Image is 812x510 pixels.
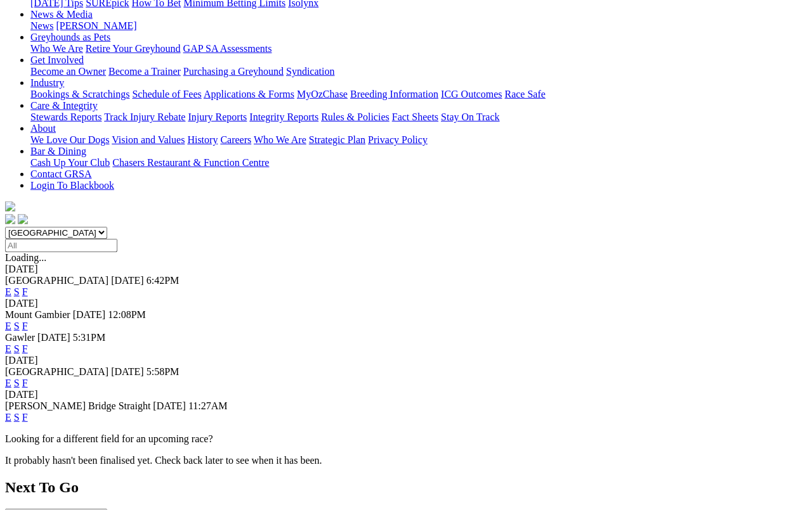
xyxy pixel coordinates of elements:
[147,366,180,377] span: 5:58PM
[22,286,28,297] a: F
[188,400,228,411] span: 11:27AM
[30,169,91,179] a: Contact GRSA
[14,378,20,388] a: S
[22,378,28,388] a: F
[5,479,807,496] h2: Next To Go
[104,112,185,122] a: Track Injury Rebate
[5,309,70,320] span: Mount Gambier
[30,66,106,77] a: Become an Owner
[14,412,20,423] a: S
[30,100,98,111] a: Care & Integrity
[321,112,390,122] a: Rules & Policies
[249,112,318,122] a: Integrity Reports
[5,332,35,343] span: Gawler
[73,309,106,320] span: [DATE]
[368,134,428,145] a: Privacy Policy
[30,112,101,122] a: Stewards Reports
[5,201,15,212] img: logo-grsa-white.png
[30,32,110,42] a: Greyhounds as Pets
[30,134,807,146] div: About
[30,180,114,191] a: Login To Blackbook
[5,214,15,224] img: facebook.svg
[441,89,502,99] a: ICG Outcomes
[5,400,150,411] span: [PERSON_NAME] Bridge Straight
[30,43,807,54] div: Greyhounds as Pets
[5,389,807,400] div: [DATE]
[108,309,146,320] span: 12:08PM
[30,123,56,134] a: About
[30,66,807,77] div: Get Involved
[183,66,284,77] a: Purchasing a Greyhound
[132,89,201,99] a: Schedule of Fees
[18,214,28,224] img: twitter.svg
[30,20,807,32] div: News & Media
[86,43,181,54] a: Retire Your Greyhound
[5,252,46,263] span: Loading...
[220,134,251,145] a: Careers
[5,321,11,331] a: E
[30,77,64,88] a: Industry
[5,378,11,388] a: E
[5,343,11,354] a: E
[30,89,807,100] div: Industry
[30,43,83,54] a: Who We Are
[254,134,306,145] a: Who We Are
[30,157,807,169] div: Bar & Dining
[297,89,348,99] a: MyOzChase
[22,343,28,354] a: F
[30,146,86,156] a: Bar & Dining
[5,264,807,275] div: [DATE]
[350,89,438,99] a: Breeding Information
[183,43,272,54] a: GAP SA Assessments
[309,134,365,145] a: Strategic Plan
[30,9,93,20] a: News & Media
[204,89,294,99] a: Applications & Forms
[5,433,807,445] p: Looking for a different field for an upcoming race?
[153,400,186,411] span: [DATE]
[30,112,807,123] div: Care & Integrity
[14,343,20,354] a: S
[22,321,28,331] a: F
[108,66,181,77] a: Become a Trainer
[188,112,247,122] a: Injury Reports
[37,332,70,343] span: [DATE]
[73,332,106,343] span: 5:31PM
[5,298,807,309] div: [DATE]
[286,66,334,77] a: Syndication
[56,20,136,31] a: [PERSON_NAME]
[30,54,84,65] a: Get Involved
[111,275,144,286] span: [DATE]
[5,286,11,297] a: E
[5,366,108,377] span: [GEOGRAPHIC_DATA]
[112,134,185,145] a: Vision and Values
[30,20,53,31] a: News
[30,89,129,99] a: Bookings & Scratchings
[111,366,144,377] span: [DATE]
[30,157,110,168] a: Cash Up Your Club
[441,112,499,122] a: Stay On Track
[5,355,807,366] div: [DATE]
[504,89,545,99] a: Race Safe
[14,286,20,297] a: S
[14,321,20,331] a: S
[187,134,218,145] a: History
[392,112,438,122] a: Fact Sheets
[5,412,11,423] a: E
[22,412,28,423] a: F
[5,455,322,466] partial: It probably hasn't been finalised yet. Check back later to see when it has been.
[5,275,108,286] span: [GEOGRAPHIC_DATA]
[147,275,180,286] span: 6:42PM
[30,134,109,145] a: We Love Our Dogs
[112,157,269,168] a: Chasers Restaurant & Function Centre
[5,239,117,252] input: Select date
